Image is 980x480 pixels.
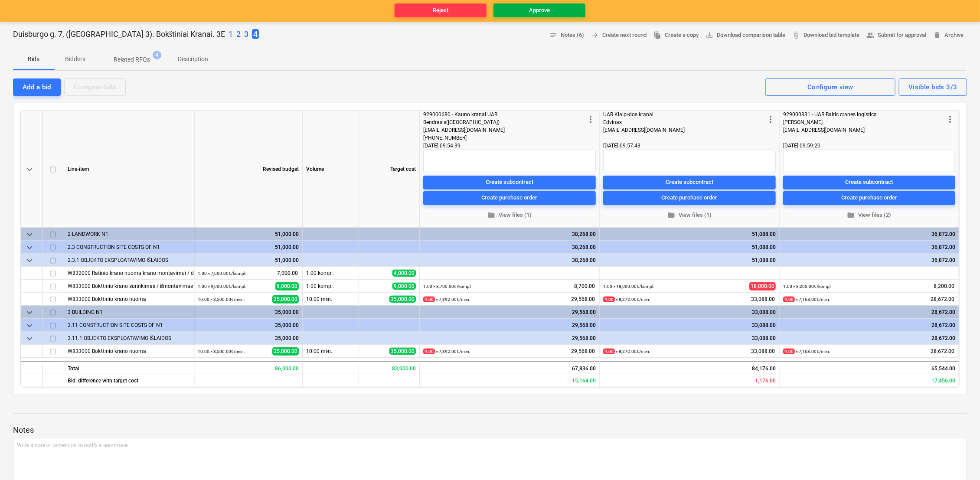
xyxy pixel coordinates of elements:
[787,210,952,220] span: View files (2)
[423,228,596,241] div: 38,268.00
[600,361,780,374] div: 84,176.00
[303,111,359,228] div: Volume
[783,254,955,267] div: 36,872.00
[493,3,585,17] button: Approve
[236,29,241,40] button: 2
[866,30,926,40] span: Submit for approval
[24,255,35,266] span: keyboard_arrow_down
[198,228,299,241] div: 51,000.00
[252,29,259,40] button: 4
[68,345,190,357] div: W833000 Bokštinio krano nuoma
[392,283,416,290] span: 9,000.00
[303,345,359,358] div: 10.00 mėn.
[846,177,893,187] div: Create subcontract
[750,296,776,303] span: 33,088.00
[359,111,420,228] div: Target cost
[603,142,776,150] div: [DATE] 09:57:43
[585,114,596,124] span: more_vert
[114,55,150,64] p: Related RFQs
[783,319,955,332] div: 28,672.00
[783,297,830,302] small: × 7,168.00€ / mėn.
[908,82,957,93] div: Visible bids 3/3
[662,193,718,203] div: Create purchase order
[783,241,955,254] div: 36,872.00
[68,267,190,279] div: W832000 Ratinio krano nuoma krano montavimui / demontavimui
[570,348,596,355] span: 29,568.00
[423,319,596,332] div: 29,568.00
[423,118,585,126] div: Bendrasis([GEOGRAPHIC_DATA])
[272,347,299,356] span: 35,000.00
[423,191,596,205] button: Create purchase order
[24,333,35,344] span: keyboard_arrow_down
[866,31,874,39] span: people_alt
[252,29,259,39] span: 4
[423,175,596,189] button: Create subcontract
[783,349,830,354] small: × 7,168.00€ / mėn.
[23,82,51,93] div: Add a bid
[937,438,980,480] iframe: Chat Widget
[603,191,776,205] button: Create purchase order
[427,210,592,220] span: View files (1)
[68,241,190,253] div: 2.3 CONSTRUCTION SITE COSTS OF N1
[863,29,930,42] button: Submit for approval
[653,31,661,39] span: file_copy
[198,254,299,267] div: 51,000.00
[765,114,776,124] span: more_vert
[666,177,713,187] div: Create subcontract
[792,31,800,39] span: attach_file
[753,378,776,384] span: Expected profitability - submitted bid compared to target price
[198,241,299,254] div: 51,000.00
[783,332,955,345] div: 28,672.00
[702,29,789,42] a: Download comparison table
[783,284,832,289] small: 1.00 × 8,200.00€ / kompl.
[847,211,855,219] span: folder
[783,175,955,189] button: Create subcontract
[423,142,596,150] div: [DATE] 09:54:39
[229,29,233,39] p: 1
[650,29,702,42] button: Create a copy
[395,3,487,17] button: Reject
[603,118,765,126] div: Edvinas
[423,208,596,222] button: View files (1)
[24,229,35,240] span: keyboard_arrow_down
[603,208,776,222] button: View files (1)
[244,29,248,39] p: 3
[603,111,765,118] div: UAB Klaipėdos kranai
[783,208,955,222] button: View files (2)
[930,29,967,42] button: Archive
[930,348,955,355] span: 28,672.00
[68,306,190,318] div: 3 BUILDING N1
[198,349,245,354] small: 10.00 × 3,500.00€ / mėn.
[486,177,533,187] div: Create subcontract
[603,254,776,267] div: 51,088.00
[603,241,776,254] div: 51,088.00
[750,348,776,355] span: 33,088.00
[603,134,765,142] div: -
[359,361,420,374] div: 83,000.00
[276,270,299,277] span: 7,000.00
[303,280,359,293] div: 1.00 kompl.
[13,29,225,39] p: Duisburgo g. 7, ([GEOGRAPHIC_DATA] 3). Bokštiniai Kranai. 3E
[194,111,303,228] div: Revised budget
[792,30,859,40] span: Download bid template
[423,254,596,267] div: 38,268.00
[423,284,472,289] small: 1.00 × 8,700.00€ / kompl.
[482,193,538,203] div: Create purchase order
[64,374,194,387] div: Bid: difference with target cost
[783,228,955,241] div: 36,872.00
[549,30,584,40] span: Notes (6)
[933,283,955,290] span: 8,200.00
[945,114,955,124] span: more_vert
[603,297,650,302] small: × 8,272.00€ / mėn.
[198,332,299,345] div: 35,000.00
[603,127,685,133] span: [EMAIL_ADDRESS][DOMAIN_NAME]
[603,332,776,345] div: 33,088.00
[607,210,772,220] span: View files (1)
[807,82,853,93] div: Configure view
[841,193,897,203] div: Create purchase order
[153,51,161,59] span: 4
[68,293,190,305] div: W833000 Bokštinio krano nuoma
[783,111,945,118] div: 929000831 - UAB Baltic cranes logistics
[783,306,955,319] div: 28,672.00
